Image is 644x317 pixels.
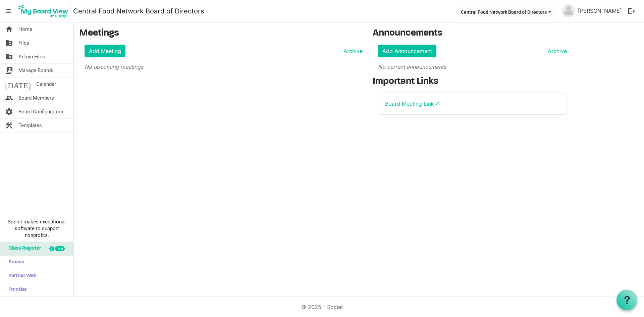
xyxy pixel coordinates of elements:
a: Archive [341,47,363,55]
h3: Meetings [79,28,363,39]
a: Add Meeting [85,45,125,57]
p: No upcoming meetings [85,63,363,71]
p: No current announcements [378,63,567,71]
span: Calendar [36,77,56,91]
img: no-profile-picture.svg [562,4,575,17]
span: switch_account [5,64,13,77]
span: people [5,91,13,105]
img: My Board View Logo [16,3,70,19]
span: folder_shared [5,50,13,63]
span: construction [5,119,13,132]
a: Central Food Network Board of Directors [73,4,204,18]
span: folder_shared [5,36,13,50]
span: menu [2,5,15,17]
span: Templates [18,119,42,132]
span: Manage Boards [18,64,53,77]
a: [PERSON_NAME] [575,4,625,17]
a: Archive [545,47,567,55]
span: home [5,22,13,36]
span: Admin Files [18,50,45,63]
a: © 2025 - Societ [301,304,343,310]
span: Board Members [18,91,54,105]
span: Sumac [5,256,24,269]
span: Societ makes exceptional software to support nonprofits. [3,218,70,239]
span: open_in_new [434,101,440,107]
button: logout [625,4,639,18]
span: Home [18,22,32,36]
span: Glass Register [5,242,41,255]
a: My Board View Logo [16,3,73,19]
a: Add Announcement [378,45,436,57]
span: [DATE] [5,77,31,91]
a: Board Meeting Linkopen_in_new [385,100,440,107]
span: settings [5,105,13,118]
span: Frontier [5,283,26,297]
div: new [55,246,65,251]
h3: Important Links [373,76,572,88]
span: Partner Web [5,269,37,283]
button: Central Food Network Board of Directors dropdownbutton [457,7,555,16]
h3: Announcements [373,28,572,39]
span: Files [18,36,29,50]
span: Board Configuration [18,105,63,118]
